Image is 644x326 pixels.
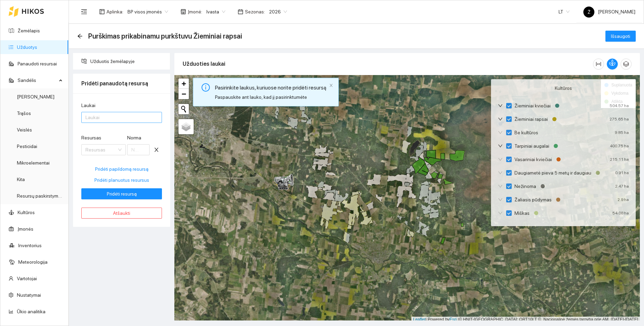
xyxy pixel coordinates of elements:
[81,188,162,199] button: Pridėti resursą
[81,102,95,109] label: Laukai
[610,115,629,123] div: 275.65 ha
[593,59,604,70] button: column-width
[107,190,137,198] span: Pridėti resursą
[587,7,591,18] span: Ž
[188,8,202,15] span: Įmonė :
[18,210,35,215] a: Kultūros
[512,182,539,190] span: Nežinoma
[18,61,57,66] a: Panaudoti resursai
[81,9,87,15] span: menu-fold
[81,175,162,186] button: Pridėti planuotus resursus
[17,111,31,116] a: Trąšos
[17,144,37,149] a: Pesticidai
[127,134,141,141] label: Norma
[81,164,162,175] button: Pridėti papildomą resursą
[413,317,426,322] a: Leaflet
[17,94,54,99] a: [PERSON_NAME]
[17,44,37,50] a: Užduotys
[458,317,459,322] span: |
[17,309,45,314] a: Ūkio analitika
[215,83,326,92] div: Pasirinkite laukus, kuriuose norite pridėti resursą
[611,32,630,40] span: Išsaugoti
[238,9,243,14] span: calendar
[512,102,553,109] span: Žieminiai kviečiai
[151,147,162,153] span: close
[450,317,457,322] a: Esri
[85,145,117,155] input: Resursas
[498,197,503,202] span: down
[178,104,189,114] button: Initiate a new search
[202,83,210,92] span: info-circle
[512,115,551,123] span: Žieminiai rapsai
[85,113,87,122] input: Laukai
[81,208,162,219] button: Atšaukti
[127,144,150,155] input: Norma
[95,165,149,173] span: Pridėti papildomą resursą
[498,144,503,148] span: down
[182,79,186,88] span: +
[17,160,50,166] a: Mikroelementai
[615,182,629,190] div: 2.47 ha
[583,9,635,14] span: [PERSON_NAME]
[512,129,541,136] span: Be kultūros
[178,119,194,134] a: Layers
[77,5,91,19] button: menu-fold
[617,196,629,203] div: 2.9 ha
[411,317,640,323] div: | Powered by © HNIT-[GEOGRAPHIC_DATA]; ORT10LT ©, Nacionalinė žemės tarnyba prie AM, [DATE]-[DATE]
[512,169,594,177] span: Daugiametė pieva 5 metų ir daugiau
[245,8,265,15] span: Sezonas :
[17,193,63,199] a: Resursų paskirstymas
[512,196,554,203] span: Žaliasis pūdymas
[81,134,101,141] label: Resursas
[512,156,555,163] span: Vasariniai kviečiai
[615,169,629,177] div: 0.91 ha
[18,226,33,232] a: Įmonės
[181,9,186,14] span: shop
[610,142,629,150] div: 400.75 ha
[183,54,593,74] div: Užduoties laukai
[88,31,242,42] span: Purškimas prikabinamu purkštuvu Žieminiai rapsai
[498,130,503,135] span: down
[269,7,287,17] span: 2026
[77,33,83,39] span: arrow-left
[18,243,42,248] a: Inventorius
[127,7,168,17] span: BP visos įmonės
[106,8,123,15] span: Aplinka :
[612,209,629,217] div: 54.08 ha
[77,33,83,39] div: Atgal
[18,28,40,33] a: Žemėlapis
[17,292,41,298] a: Nustatymai
[113,209,130,217] span: Atšaukti
[512,209,532,217] span: Miškas
[498,184,503,189] span: down
[215,93,326,101] div: Paspauskite ant lauko, kad jį pasirinktumėte
[178,78,189,89] a: Zoom in
[17,276,37,281] a: Vartotojai
[206,7,225,17] span: Ivasta
[615,129,629,136] div: 9.85 ha
[605,31,636,42] button: Išsaugoti
[498,157,503,162] span: down
[555,84,572,92] span: Kultūros
[610,102,629,109] div: 504.57 ha
[559,7,570,17] span: LT
[17,127,32,133] a: Veislės
[151,144,162,155] button: close
[329,83,333,88] button: close
[94,176,149,184] span: Pridėti planuotus resursus
[498,103,503,108] span: down
[18,73,57,87] span: Sandėlis
[17,177,25,182] a: Kita
[99,9,105,14] span: layout
[498,117,503,122] span: down
[81,74,162,93] div: Pridėti panaudotą resursą
[593,61,604,67] span: column-width
[498,211,503,215] span: down
[182,90,186,98] span: −
[90,54,165,68] span: Užduotis žemėlapyje
[610,156,629,163] div: 215.11 ha
[512,142,552,150] span: Tarpiniai augalai
[178,89,189,99] a: Zoom out
[18,259,48,265] a: Meteorologija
